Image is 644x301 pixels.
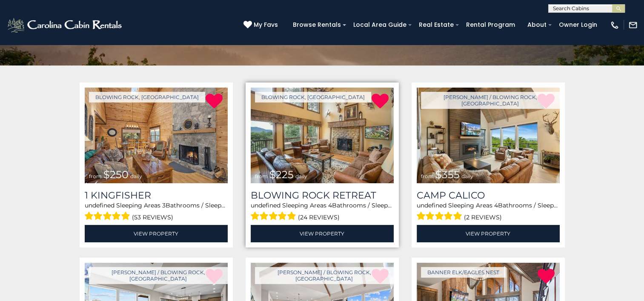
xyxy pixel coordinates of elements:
[417,190,560,201] a: Camp Calico
[538,268,555,286] a: Remove from favorites
[255,92,371,102] a: Blowing Rock, [GEOGRAPHIC_DATA]
[415,18,458,31] a: Real Estate
[251,225,394,242] a: View Property
[255,173,268,179] span: from
[461,173,473,179] span: daily
[417,201,560,223] div: Bathrooms / Sleeps:
[421,173,434,179] span: from
[372,93,389,111] a: Remove from favorites
[417,202,492,209] span: undefined Sleeping Areas
[89,173,102,179] span: from
[295,173,307,179] span: daily
[6,17,124,34] img: White-1-2.png
[558,202,562,209] span: 8
[162,202,166,209] span: 3
[103,168,129,181] span: $250
[435,168,460,181] span: $355
[328,202,332,209] span: 4
[523,18,551,31] a: About
[392,202,398,209] span: 10
[610,20,619,30] img: phone-regular-white.png
[132,212,173,223] span: (53 reviews)
[85,88,228,183] img: 1 Kingfisher
[289,18,345,31] a: Browse Rentals
[89,92,205,102] a: Blowing Rock, [GEOGRAPHIC_DATA]
[251,88,394,183] img: Blowing Rock Retreat
[251,190,394,201] a: Blowing Rock Retreat
[243,20,280,30] a: My Favs
[464,212,502,223] span: (2 reviews)
[251,202,326,209] span: undefined Sleeping Areas
[628,20,638,30] img: mail-regular-white.png
[251,201,394,223] div: Bathrooms / Sleeps:
[555,18,601,31] a: Owner Login
[226,202,229,209] span: 9
[298,212,340,223] span: (24 reviews)
[254,20,278,29] span: My Favs
[462,18,519,31] a: Rental Program
[206,93,223,111] a: Remove from favorites
[130,173,142,179] span: daily
[421,92,560,109] a: [PERSON_NAME] / Blowing Rock, [GEOGRAPHIC_DATA]
[417,88,560,183] a: Camp Calico from $355 daily
[85,225,228,242] a: View Property
[85,88,228,183] a: 1 Kingfisher from $250 daily
[417,88,560,183] img: Camp Calico
[85,201,228,223] div: Bathrooms / Sleeps:
[417,225,560,242] a: View Property
[85,202,160,209] span: undefined Sleeping Areas
[85,190,228,201] a: 1 Kingfisher
[494,202,498,209] span: 4
[349,18,411,31] a: Local Area Guide
[421,267,506,278] a: Banner Elk/Eagles Nest
[255,267,394,284] a: [PERSON_NAME] / Blowing Rock, [GEOGRAPHIC_DATA]
[269,168,294,181] span: $225
[89,267,228,284] a: [PERSON_NAME] / Blowing Rock, [GEOGRAPHIC_DATA]
[251,88,394,183] a: Blowing Rock Retreat from $225 daily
